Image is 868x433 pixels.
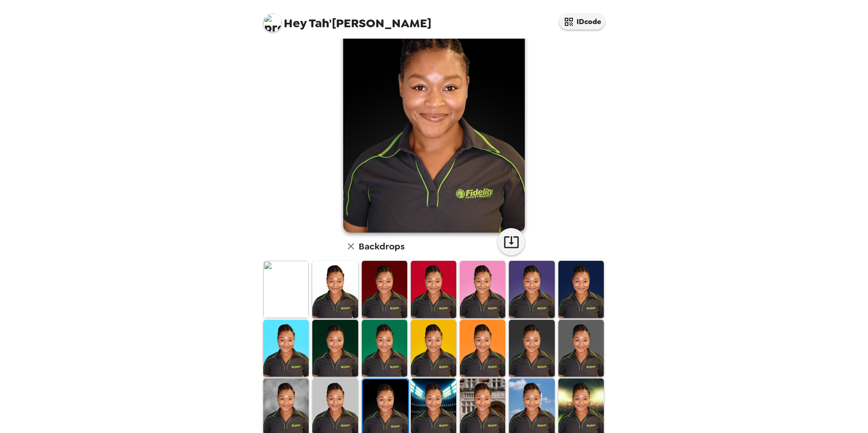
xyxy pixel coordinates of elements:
[263,14,281,32] img: profile pic
[359,239,404,254] h6: Backdrops
[343,5,525,233] img: user
[263,9,431,30] span: Tah'[PERSON_NAME]
[263,261,309,318] img: Original
[559,14,605,30] button: IDcode
[284,15,306,31] span: Hey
